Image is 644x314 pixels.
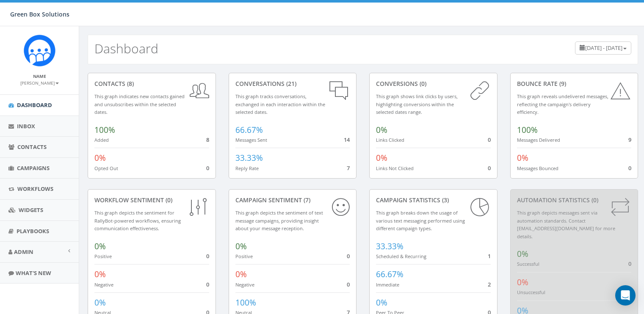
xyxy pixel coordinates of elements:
small: Scheduled & Recurring [376,253,426,259]
small: Links Not Clicked [376,165,414,171]
span: (3) [440,196,449,204]
span: 33.33% [376,241,404,252]
span: 0% [235,269,247,280]
span: 66.67% [376,269,404,280]
span: 0 [488,136,491,143]
span: Playbooks [17,227,49,235]
span: 0% [517,277,528,288]
span: (8) [125,80,134,88]
span: 2 [488,281,491,288]
small: Messages Sent [235,137,267,143]
div: Campaign Sentiment [235,196,350,204]
small: Positive [235,253,253,259]
small: Added [94,137,109,143]
span: 0% [94,241,106,252]
small: This graph reveals undelivered messages, reflecting the campaign's delivery efficiency. [517,93,608,115]
span: Dashboard [17,101,52,109]
span: 0 [206,164,209,172]
small: This graph depicts the sentiment for RallyBot-powered workflows, ensuring communication effective... [94,209,181,231]
span: 66.67% [235,124,263,135]
span: 0% [94,297,106,308]
small: Positive [94,253,112,259]
span: [DATE] - [DATE] [585,44,622,52]
span: 9 [628,136,631,143]
span: 33.33% [235,152,263,163]
small: Links Clicked [376,137,404,143]
span: 0% [376,124,387,135]
span: 14 [344,136,350,143]
div: Automation Statistics [517,196,632,204]
img: Rally_Corp_Icon.png [24,35,55,66]
span: (9) [558,80,566,88]
div: contacts [94,80,209,88]
div: conversations [235,80,350,88]
small: Negative [94,281,113,288]
div: Open Intercom Messenger [615,285,636,306]
small: Opted Out [94,165,118,171]
small: This graph shows link clicks by users, highlighting conversions within the selected dates range. [376,93,458,115]
span: 0 [488,164,491,172]
span: (21) [285,80,296,88]
span: Workflows [17,185,53,193]
span: 100% [235,297,256,308]
span: (0) [590,196,598,204]
span: (7) [302,196,310,204]
span: 0% [517,152,528,163]
span: Contacts [17,143,47,151]
span: 7 [347,164,350,172]
span: 8 [206,136,209,143]
span: 100% [517,124,538,135]
small: Unsuccessful [517,289,545,295]
span: (0) [418,80,426,88]
div: Campaign Statistics [376,196,491,204]
small: This graph tracks conversations, exchanged in each interaction within the selected dates. [235,93,325,115]
span: 0 [206,252,209,260]
small: Successful [517,261,539,267]
span: 0 [628,260,631,267]
div: Bounce Rate [517,80,632,88]
small: Negative [235,281,254,288]
span: What's New [16,269,51,277]
small: This graph breaks down the usage of various text messaging performed using different campaign types. [376,209,465,231]
span: 1 [488,252,491,260]
span: Admin [14,248,33,256]
span: 0% [517,248,528,259]
small: This graph depicts the sentiment of text message campaigns, providing insight about your message ... [235,209,323,231]
span: 0 [628,164,631,172]
small: Reply Rate [235,165,259,171]
span: Widgets [19,206,43,214]
div: Workflow Sentiment [94,196,209,204]
small: Messages Bounced [517,165,558,171]
small: [PERSON_NAME] [20,80,59,86]
h2: Dashboard [94,41,158,55]
span: 0 [347,281,350,288]
small: Messages Delivered [517,137,560,143]
span: 0% [376,152,387,163]
span: (0) [164,196,172,204]
span: 100% [94,124,115,135]
small: Immediate [376,281,399,288]
span: 0% [94,152,106,163]
span: 0% [94,269,106,280]
small: Name [33,73,46,79]
span: 0% [235,241,247,252]
div: conversions [376,80,491,88]
span: Inbox [17,122,35,130]
span: Campaigns [17,164,50,172]
span: 0% [376,297,387,308]
small: This graph indicates new contacts gained and unsubscribes within the selected dates. [94,93,185,115]
a: [PERSON_NAME] [20,79,59,86]
small: This graph depicts messages sent via automation standards. Contact [EMAIL_ADDRESS][DOMAIN_NAME] f... [517,209,615,240]
span: 0 [206,281,209,288]
span: 0 [347,252,350,260]
span: Green Box Solutions [10,10,69,18]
